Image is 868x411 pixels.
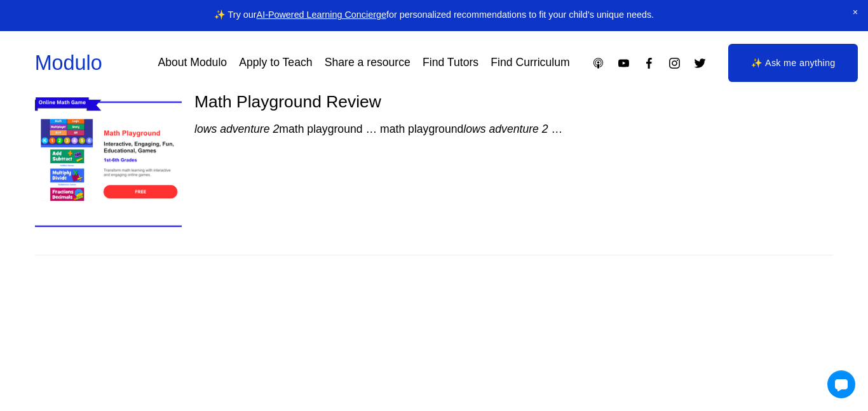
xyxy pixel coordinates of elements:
[325,52,410,74] a: Share a resource
[35,74,834,254] div: Math Playground Review lows adventure 2math playground … math playgroundlows adventure 2 …
[668,57,681,70] a: Instagram
[542,123,548,135] em: 2
[35,91,834,112] div: Math Playground Review
[220,123,269,135] em: adventure
[194,123,363,135] span: math playground
[491,52,569,74] a: Find Curriculum
[463,123,485,135] em: lows
[239,52,312,74] a: Apply to Teach
[35,51,102,74] a: Modulo
[194,123,217,135] em: lows
[617,57,630,70] a: YouTube
[365,123,377,135] span: …
[728,44,858,82] a: ✨ Ask me anything
[592,57,605,70] a: Apple Podcasts
[642,57,656,70] a: Facebook
[158,52,227,74] a: About Modulo
[693,57,707,70] a: Twitter
[257,10,386,20] a: AI-Powered Learning Concierge
[552,123,563,135] span: …
[273,123,279,135] em: 2
[489,123,538,135] em: adventure
[423,52,478,74] a: Find Tutors
[380,123,548,135] span: math playground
